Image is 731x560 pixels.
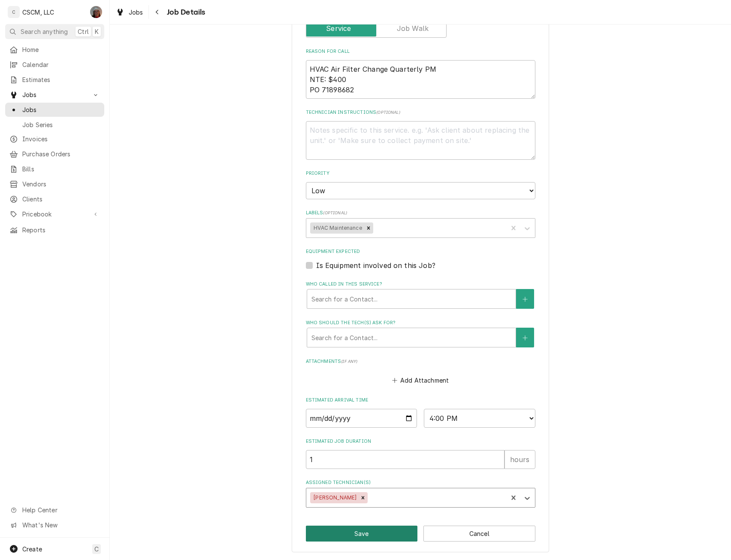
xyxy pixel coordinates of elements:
[22,105,100,114] span: Jobs
[5,207,104,221] a: Go to Pricebook
[306,479,535,486] label: Assigned Technician(s)
[5,503,104,517] a: Go to Help Center
[78,27,89,36] span: Ctrl
[523,296,528,302] svg: Create New Contact
[306,320,535,326] label: Who should the tech(s) ask for?
[306,170,535,199] div: Priority
[341,359,357,364] span: ( if any )
[5,88,104,102] a: Go to Jobs
[22,545,42,553] span: Create
[90,6,102,18] div: DV
[5,118,104,132] a: Job Series
[306,438,535,469] div: Estimated Job Duration
[306,210,535,237] div: Labels
[22,90,87,99] span: Jobs
[5,177,104,191] a: Vendors
[306,170,535,177] label: Priority
[22,134,100,143] span: Invoices
[310,492,358,503] div: [PERSON_NAME]
[90,6,102,18] div: Dena Vecchetti's Avatar
[390,374,450,387] button: Add Attachment
[5,147,104,161] a: Purchase Orders
[306,397,535,404] label: Estimated Arrival Time
[22,149,100,158] span: Purchase Orders
[306,281,535,288] label: Who called in this service?
[364,222,373,234] div: Remove HVAC Maintenance
[5,223,104,237] a: Reports
[22,225,100,234] span: Reports
[22,195,100,204] span: Clients
[22,520,99,530] span: What's New
[316,260,435,271] label: Is Equipment involved on this Job?
[5,518,104,532] a: Go to What's New
[306,248,535,255] label: Equipment Expected
[306,48,535,98] div: Reason For Call
[306,320,535,347] div: Who should the tech(s) ask for?
[22,8,54,17] div: CSCM, LLC
[5,58,104,72] a: Calendar
[5,103,104,117] a: Jobs
[5,73,104,87] a: Estimates
[516,289,534,309] button: Create New Contact
[306,109,535,116] label: Technician Instructions
[8,6,20,18] div: C
[22,120,100,129] span: Job Series
[21,27,68,36] span: Search anything
[306,248,535,270] div: Equipment Expected
[22,45,100,54] span: Home
[306,526,535,542] div: Button Group
[306,358,535,387] div: Attachments
[306,109,535,159] div: Technician Instructions
[5,24,104,39] button: Search anythingCtrlK
[376,110,400,115] span: ( optional )
[306,438,535,445] label: Estimated Job Duration
[5,132,104,146] a: Invoices
[423,526,535,542] button: Cancel
[306,397,535,427] div: Estimated Arrival Time
[523,335,528,341] svg: Create New Contact
[22,180,100,189] span: Vendors
[129,8,143,17] span: Jobs
[306,358,535,365] label: Attachments
[306,409,417,428] input: Date
[504,450,535,469] div: hours
[424,409,535,428] select: Time Select
[164,6,205,18] span: Job Details
[5,43,104,57] a: Home
[306,526,535,542] div: Button Group Row
[323,210,347,215] span: ( optional )
[22,164,100,173] span: Bills
[306,526,418,542] button: Save
[306,60,535,99] textarea: HVAC Air Filter Change Quarterly PM NTE: $400 PO 71898682
[22,505,99,514] span: Help Center
[5,192,104,206] a: Clients
[516,328,534,347] button: Create New Contact
[358,492,368,503] div: Remove Izaia Bain
[22,60,100,69] span: Calendar
[22,75,100,84] span: Estimates
[22,210,87,219] span: Pricebook
[112,5,147,19] a: Jobs
[306,48,535,55] label: Reason For Call
[306,479,535,507] div: Assigned Technician(s)
[94,545,99,554] span: C
[95,27,99,36] span: K
[310,222,364,234] div: HVAC Maintenance
[306,210,535,216] label: Labels
[5,162,104,176] a: Bills
[306,281,535,309] div: Who called in this service?
[151,5,164,19] button: Navigate back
